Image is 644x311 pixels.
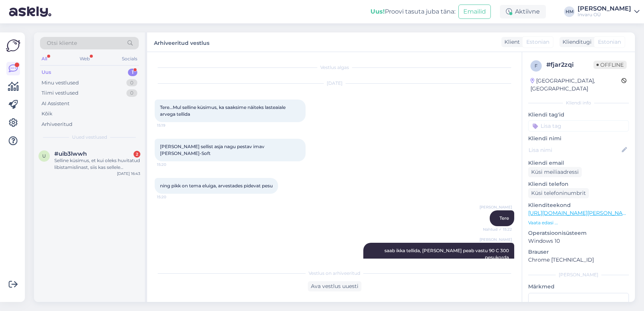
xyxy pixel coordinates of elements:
[157,123,185,128] span: 15:19
[528,283,629,291] p: Märkmed
[134,151,140,158] div: 2
[526,38,549,46] span: Estonian
[528,135,629,142] p: Kliendi nimi
[157,194,185,200] span: 15:20
[47,39,77,47] span: Otsi kliente
[528,219,629,226] p: Vaata edasi ...
[528,237,629,245] p: Windows 10
[120,54,139,64] div: Socials
[528,201,629,209] p: Klienditeekond
[160,183,273,188] span: ning pikk on tema eluiga, arvestades pidevat pesu
[41,69,51,76] div: Uus
[117,171,140,176] div: [DATE] 16:43
[41,110,52,118] div: Kõik
[593,61,627,69] span: Offline
[528,159,629,167] p: Kliendi email
[308,281,361,291] div: Ava vestlus uuesti
[126,79,137,87] div: 0
[500,5,546,18] div: Aktiivne
[501,38,520,46] div: Klient
[160,104,287,117] span: Tere...Mul selline küsimus, ka saaksime näiteks lasteaiale arvega tellida
[40,54,49,64] div: All
[500,215,509,221] span: Tere
[528,256,629,264] p: Chrome [TECHNICAL_ID]
[41,121,72,128] div: Arhiveeritud
[480,237,512,242] span: [PERSON_NAME]
[155,64,514,71] div: Vestlus algas
[54,157,140,171] div: Selline küsimus, et kui oleks huvitatud libistamislinast, siis kas sellele rakendub ka siis soodu...
[41,100,69,107] div: AI Assistent
[528,229,629,237] p: Operatsioonisüsteem
[384,248,510,260] span: saab ikka tellida, [PERSON_NAME] peab vastu 90 C 300 pesukorda
[309,270,360,277] span: Vestlus on arhiveeritud
[559,38,592,46] div: Klienditugi
[578,6,631,12] div: [PERSON_NAME]
[528,167,582,177] div: Küsi meiliaadressi
[370,8,385,15] b: Uus!
[528,120,629,132] input: Lisa tag
[154,37,209,47] label: Arhiveeritud vestlus
[530,77,621,93] div: [GEOGRAPHIC_DATA], [GEOGRAPHIC_DATA]
[160,144,266,156] span: [PERSON_NAME] sellist asja nagu pestav imav [PERSON_NAME]-Soft
[528,210,632,216] a: [URL][DOMAIN_NAME][PERSON_NAME]
[41,79,79,87] div: Minu vestlused
[483,227,512,232] span: Nähtud ✓ 15:22
[480,204,512,210] span: [PERSON_NAME]
[528,188,589,198] div: Küsi telefoninumbrit
[528,111,629,119] p: Kliendi tag'id
[529,146,620,154] input: Lisa nimi
[72,134,107,141] span: Uued vestlused
[126,89,137,97] div: 0
[78,54,91,64] div: Web
[528,100,629,106] div: Kliendi info
[564,6,575,17] div: HM
[535,63,538,69] span: f
[546,60,593,69] div: # fjar2zqi
[578,6,639,18] a: [PERSON_NAME]Invaru OÜ
[528,248,629,256] p: Brauser
[370,7,455,16] div: Proovi tasuta juba täna:
[42,153,46,159] span: u
[128,69,137,76] div: 1
[54,150,87,157] span: #uib3lwwh
[598,38,621,46] span: Estonian
[6,38,20,53] img: Askly Logo
[528,180,629,188] p: Kliendi telefon
[458,5,491,19] button: Emailid
[578,12,631,18] div: Invaru OÜ
[528,271,629,278] div: [PERSON_NAME]
[155,80,514,87] div: [DATE]
[157,162,185,167] span: 15:20
[41,89,78,97] div: Tiimi vestlused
